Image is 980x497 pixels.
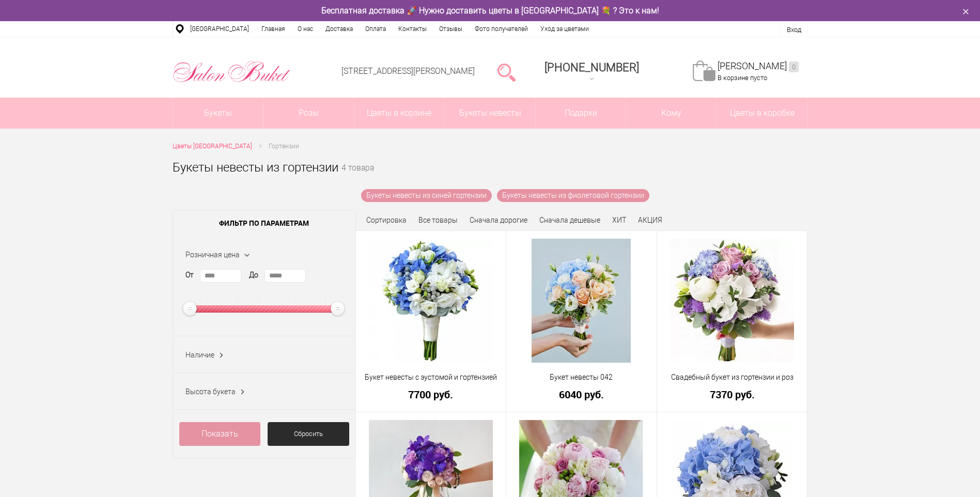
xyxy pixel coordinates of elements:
[249,270,258,281] label: До
[470,216,527,224] a: Сначала дорогие
[179,422,261,446] a: Показать
[534,21,595,37] a: Уход за цветами
[532,239,631,363] img: Букет невесты 042
[612,216,626,224] a: ХИТ
[445,98,535,129] a: Букеты невесты
[173,141,252,152] a: Цветы [GEOGRAPHIC_DATA]
[392,21,433,37] a: Контакты
[497,189,649,202] a: Букеты невесты из фиолетовой гортензии
[538,57,645,87] a: [PHONE_NUMBER]
[718,60,799,72] a: [PERSON_NAME]
[359,21,392,37] a: Оплата
[418,216,458,224] a: Все товары
[536,98,626,129] a: Подарки
[638,216,662,224] a: АКЦИЯ
[664,389,801,400] a: 7370 руб.
[718,74,767,82] span: В корзине пусто
[165,5,816,16] div: Бесплатная доставка 🚀 Нужно доставить цветы в [GEOGRAPHIC_DATA] 💐 ? Это к нам!
[319,21,359,37] a: Доставка
[363,372,500,383] a: Букет невесты с эустомой и гортензией
[626,98,717,129] span: Кому
[789,61,799,72] ins: 0
[255,21,291,37] a: Главная
[341,164,374,189] small: 4 товара
[366,216,407,224] span: Сортировка
[545,61,639,74] span: [PHONE_NUMBER]
[269,143,299,150] span: Гортензии
[185,351,214,359] span: Наличие
[173,158,338,177] h1: Букеты невесты из гортензии
[539,216,600,224] a: Сначала дешевые
[717,98,807,129] a: Цветы в коробке
[513,372,650,383] a: Букет невесты 042
[173,58,291,85] img: Цветы Нижний Новгород
[363,389,500,400] a: 7700 руб.
[173,98,263,129] a: Букеты
[173,210,355,236] span: Фильтр по параметрам
[513,389,650,400] a: 6040 руб.
[670,239,794,363] img: Свадебный букет из гортензии и роз
[291,21,319,37] a: О нас
[469,21,534,37] a: Фото получателей
[184,21,255,37] a: [GEOGRAPHIC_DATA]
[263,98,354,129] a: Розы
[173,143,252,150] span: Цветы [GEOGRAPHIC_DATA]
[268,422,349,446] a: Сбросить
[433,21,469,37] a: Отзывы
[787,26,801,34] a: Вход
[361,189,492,202] a: Букеты невесты из синей гортензии
[664,372,801,383] a: Свадебный букет из гортензии и роз
[185,270,194,281] label: От
[369,239,493,363] img: Букет невесты с эустомой и гортензией
[185,387,236,396] span: Высота букета
[354,98,445,129] a: Цветы в корзине
[185,251,240,259] span: Розничная цена
[341,66,475,76] a: [STREET_ADDRESS][PERSON_NAME]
